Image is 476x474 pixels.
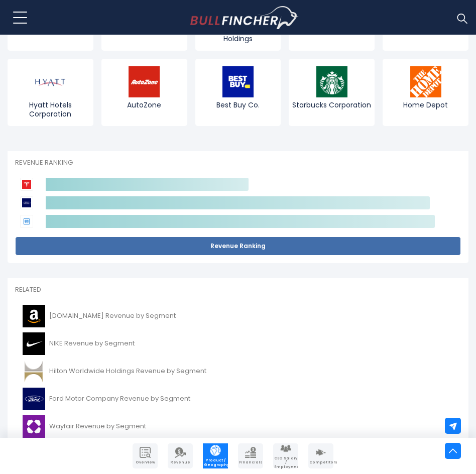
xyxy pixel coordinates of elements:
a: Company Financials [238,443,263,468]
img: NKE logo [21,332,46,355]
a: Ford Motor Company Revenue by Segment [15,385,461,413]
a: Revenue Ranking [15,236,461,256]
img: AMZN logo [21,305,46,327]
p: Revenue Ranking [15,159,461,167]
a: Go to homepage [190,6,298,29]
a: Company Revenue [168,443,193,468]
span: AutoZone [104,100,185,109]
span: Home Depot [385,100,466,109]
img: Ford Motor Company competitors logo [20,196,33,209]
p: Related [15,286,461,294]
span: Hyatt Hotels Corporation [10,100,91,118]
span: Best Buy Co. [198,100,279,109]
span: Revenue [169,460,192,464]
img: AZO logo [129,66,160,97]
span: Wayfair Revenue by Segment [49,422,146,431]
img: SBUX logo [316,66,347,97]
img: Bullfincher logo [190,6,299,29]
a: NIKE Revenue by Segment [15,330,461,358]
span: Starbucks Corporation [291,100,372,109]
a: Starbucks Corporation [289,59,375,126]
a: [DOMAIN_NAME] Revenue by Segment [15,302,461,330]
span: Hilton Worldwide Holdings Revenue by Segment [49,367,206,376]
img: Tesla competitors logo [20,178,33,191]
img: General Motors Company competitors logo [20,215,33,228]
a: Home Depot [383,59,468,126]
a: Wayfair Revenue by Segment [15,413,461,440]
img: F logo [21,388,46,410]
a: Company Competitors [308,443,333,468]
img: H logo [35,66,66,97]
img: HLT logo [21,360,46,383]
span: Product / Geography [204,458,227,467]
a: AutoZone [101,59,187,126]
a: Hilton Worldwide Holdings Revenue by Segment [15,358,461,385]
a: Hyatt Hotels Corporation [8,59,93,126]
span: [DOMAIN_NAME] Revenue by Segment [49,312,176,320]
span: CEO Salary / Employees [274,456,297,469]
img: HD logo [410,66,441,97]
span: Overview [134,460,157,464]
span: Competitors [309,460,332,464]
span: Hilton Worldwide Holdings [198,25,279,43]
span: Financials [239,460,262,464]
a: Company Employees [273,443,298,468]
img: W logo [21,415,46,438]
a: Best Buy Co. [195,59,281,126]
a: Company Overview [133,443,158,468]
img: BBY logo [222,66,254,97]
a: Company Product/Geography [203,443,228,468]
span: NIKE Revenue by Segment [49,339,135,348]
span: Ford Motor Company Revenue by Segment [49,395,190,403]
